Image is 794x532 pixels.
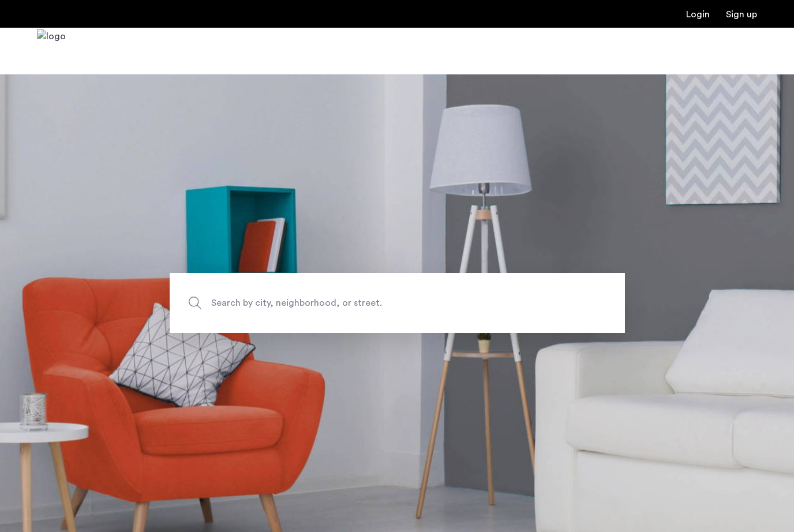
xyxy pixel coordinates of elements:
a: Cazamio Logo [37,29,66,73]
input: Apartment Search [170,273,625,333]
span: Search by city, neighborhood, or street. [211,295,530,311]
img: logo [37,29,66,73]
a: Login [686,10,710,19]
a: Registration [726,10,757,19]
